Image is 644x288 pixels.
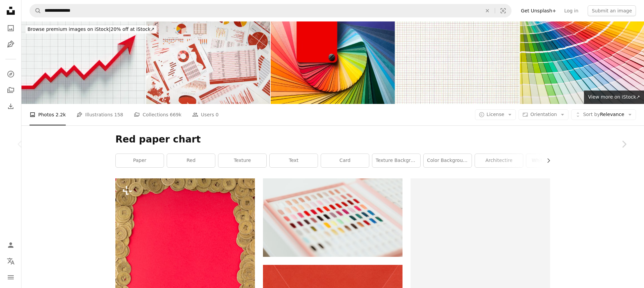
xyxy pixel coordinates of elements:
button: Menu [4,271,17,284]
img: Colour swatches book [271,21,395,104]
a: text [270,154,318,167]
a: View more on iStock↗ [584,91,644,104]
a: texture [218,154,266,167]
a: Explore [4,67,17,81]
span: View more on iStock ↗ [588,94,640,100]
a: Illustrations 158 [76,104,123,125]
a: Collections 669k [134,104,181,125]
span: Relevance [583,111,624,118]
a: red [167,154,215,167]
span: Sort by [583,112,600,117]
a: paper [116,154,164,167]
button: Sort byRelevance [571,109,636,120]
button: Visual search [495,4,511,17]
a: Illustrations [4,38,17,51]
a: color background [424,154,472,167]
img: Open Pantone sample colors catalogue. [520,21,644,104]
button: License [475,109,516,120]
button: Search Unsplash [30,4,41,17]
a: card [321,154,369,167]
a: Log in / Sign up [4,238,17,252]
img: Red Arrow Moving Up Over Graph Paper Background [21,21,146,104]
a: Get Unsplash+ [517,5,560,16]
a: white aesthetic [526,154,574,167]
span: License [487,112,504,117]
a: Next [604,112,644,176]
img: Graph paper textured background [395,21,520,104]
button: Orientation [519,109,569,120]
a: a close up of a box of colored crayons [263,215,402,221]
span: 669k [170,111,181,118]
a: Log in [560,5,582,16]
img: a close up of a box of colored crayons [263,178,402,257]
span: 158 [114,111,123,118]
a: Download History [4,100,17,113]
a: a picture frame made out of rolled up coins [115,280,255,286]
a: Collections [4,83,17,97]
button: Submit an image [588,5,636,16]
span: Browse premium images on iStock | [28,26,110,32]
a: texture background [372,154,420,167]
a: architectire [475,154,523,167]
span: 0 [216,111,219,118]
div: 20% off at iStock ↗ [25,25,157,34]
h1: Red paper chart [115,133,550,146]
a: Photos [4,21,17,35]
button: Clear [480,4,495,17]
form: Find visuals sitewide [30,4,512,17]
a: Users 0 [192,104,219,125]
img: Flat top view of business workspace - reports with data, tables and analytic chart. Business fina... [146,21,270,104]
span: Orientation [530,112,557,117]
a: Browse premium images on iStock|20% off at iStock↗ [21,21,161,38]
button: scroll list to the right [542,154,550,167]
button: Language [4,254,17,268]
